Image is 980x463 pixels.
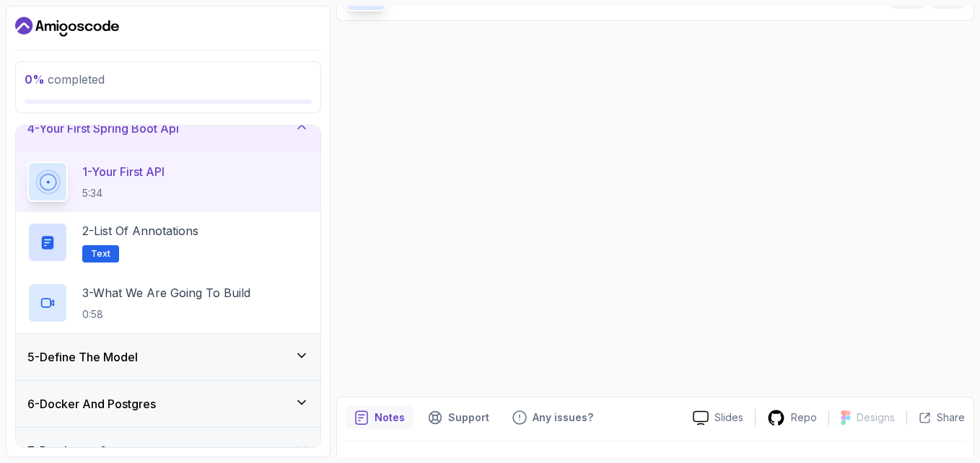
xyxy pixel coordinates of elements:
p: Repo [791,410,817,425]
p: Notes [375,410,405,425]
a: Dashboard [15,15,119,38]
p: 1 - Your First API [82,163,165,180]
p: 3 - What We Are Going To Build [82,284,250,301]
p: Share [937,410,965,425]
button: Support button [419,406,498,429]
button: Feedback button [504,406,602,429]
p: Any issues? [533,410,593,425]
h3: 6 - Docker And Postgres [27,395,156,413]
button: 6-Docker And Postgres [16,381,320,427]
button: 3-What We Are Going To Build0:58 [27,283,309,323]
span: Text [91,248,110,260]
button: Share [906,410,965,425]
h3: 5 - Define The Model [27,348,138,366]
span: 0 % [25,72,45,87]
button: 5-Define The Model [16,334,320,380]
button: 4-Your First Spring Boot Api [16,105,320,151]
a: Repo [756,409,828,427]
p: Slides [714,410,743,425]
span: completed [25,72,105,87]
p: Support [448,410,489,425]
a: Slides [681,410,755,425]
p: 0:58 [82,307,250,322]
p: Designs [857,410,895,425]
h3: 4 - Your First Spring Boot Api [27,120,179,137]
button: 2-List of AnnotationsText [27,222,309,263]
p: 5:34 [82,186,165,200]
p: 2 - List of Annotations [82,222,198,239]
h3: 7 - Databases Setup [27,442,131,459]
button: 1-Your First API5:34 [27,162,309,202]
button: notes button [346,406,414,429]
